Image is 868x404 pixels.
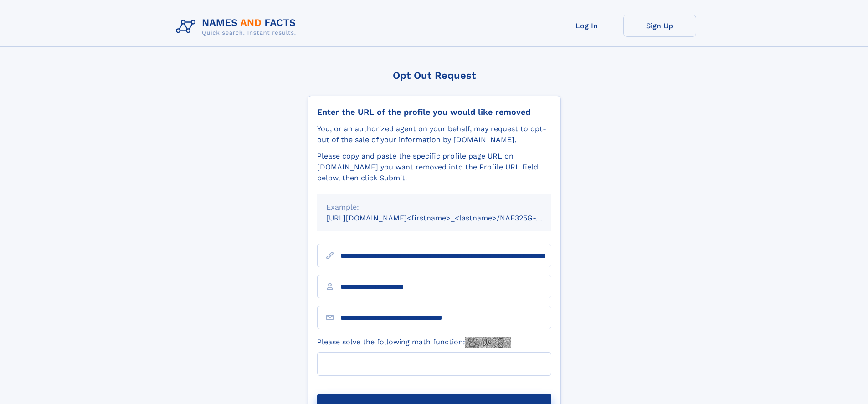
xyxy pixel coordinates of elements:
a: Log In [550,15,623,37]
div: Example: [326,202,542,213]
div: Please copy and paste the specific profile page URL on [DOMAIN_NAME] you want removed into the Pr... [317,151,551,184]
div: Enter the URL of the profile you would like removed [317,107,551,117]
small: [URL][DOMAIN_NAME]<firstname>_<lastname>/NAF325G-xxxxxxxx [326,214,569,222]
a: Sign Up [623,15,696,37]
div: Opt Out Request [308,70,561,81]
div: You, or an authorized agent on your behalf, may request to opt-out of the sale of your informatio... [317,123,551,145]
img: Logo Names and Facts [172,15,303,39]
label: Please solve the following math function: [317,337,511,348]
